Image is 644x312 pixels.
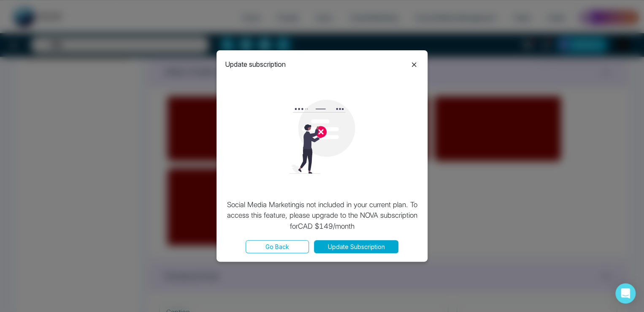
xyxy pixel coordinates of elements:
[615,283,636,304] div: Open Intercom Messenger
[225,59,286,69] p: Update subscription
[246,240,309,253] button: Go Back
[314,240,398,253] button: Update Subscription
[225,200,419,232] p: Social Media Marketing is not included in your current plan. To access this feature, please upgra...
[285,100,359,174] img: loading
